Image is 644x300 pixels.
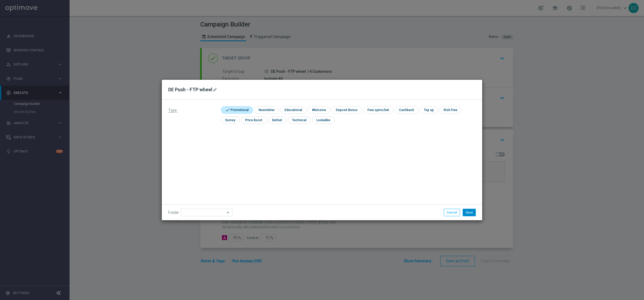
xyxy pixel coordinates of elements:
[444,209,460,216] button: Cancel
[168,210,179,215] label: Folder
[168,86,212,93] h2: DE Push - FTP wheel
[168,108,177,113] span: Type:
[212,86,219,93] button: mode_edit
[213,88,217,92] i: mode_edit
[225,209,231,216] i: arrow_drop_down
[463,209,476,216] button: Save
